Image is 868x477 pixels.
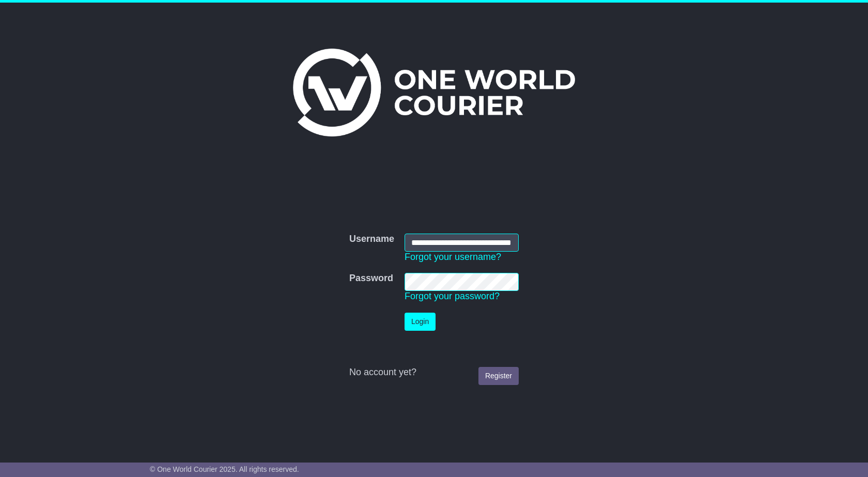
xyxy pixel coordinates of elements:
[349,234,394,245] label: Username
[405,313,436,331] button: Login
[478,367,519,385] a: Register
[405,252,501,262] a: Forgot your username?
[349,367,519,378] div: No account yet?
[150,465,299,473] span: © One World Courier 2025. All rights reserved.
[405,291,500,301] a: Forgot your password?
[293,49,575,136] img: One World
[349,273,393,284] label: Password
